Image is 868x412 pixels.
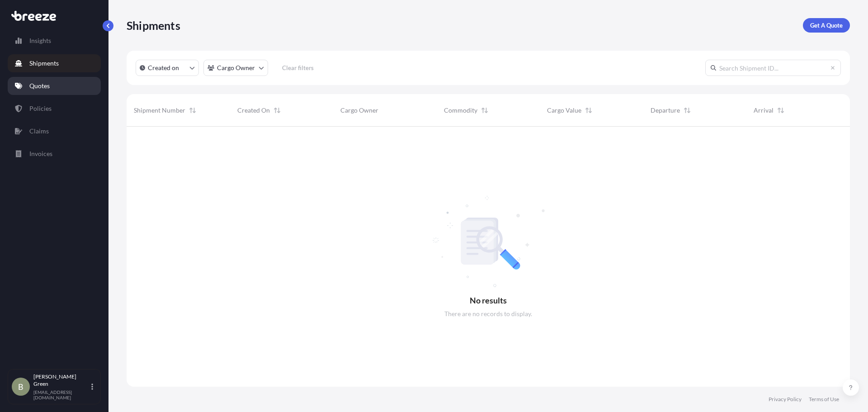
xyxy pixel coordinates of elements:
button: Sort [682,105,693,116]
button: cargoOwner Filter options [203,60,268,76]
span: Shipment Number [134,106,185,115]
p: Clear filters [282,63,314,72]
button: Sort [583,105,594,116]
p: Quotes [29,81,50,90]
p: Get A Quote [810,21,843,30]
button: Sort [272,105,283,116]
span: Created On [237,106,270,115]
span: Cargo Owner [340,106,378,115]
button: createdOn Filter options [136,60,199,76]
p: Created on [148,63,179,72]
a: Get A Quote [803,18,850,33]
span: Departure [651,106,680,115]
p: Insights [29,36,51,45]
p: Claims [29,127,49,136]
button: Sort [775,105,786,116]
span: Arrival [754,106,774,115]
p: [EMAIL_ADDRESS][DOMAIN_NAME] [33,389,90,400]
span: B [18,382,24,391]
a: Policies [8,99,101,118]
a: Terms of Use [809,396,839,403]
p: Invoices [29,149,52,158]
a: Privacy Policy [769,396,802,403]
a: Quotes [8,77,101,95]
p: Policies [29,104,52,113]
span: Commodity [444,106,477,115]
button: Clear filters [273,61,323,75]
p: Shipments [29,59,59,68]
input: Search Shipment ID... [705,60,841,76]
p: Shipments [127,18,180,33]
button: Sort [479,105,490,116]
p: Cargo Owner [217,63,255,72]
a: Shipments [8,54,101,72]
button: Sort [187,105,198,116]
a: Claims [8,122,101,140]
a: Invoices [8,145,101,163]
a: Insights [8,32,101,50]
p: [PERSON_NAME] Green [33,373,90,388]
span: Cargo Value [547,106,581,115]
